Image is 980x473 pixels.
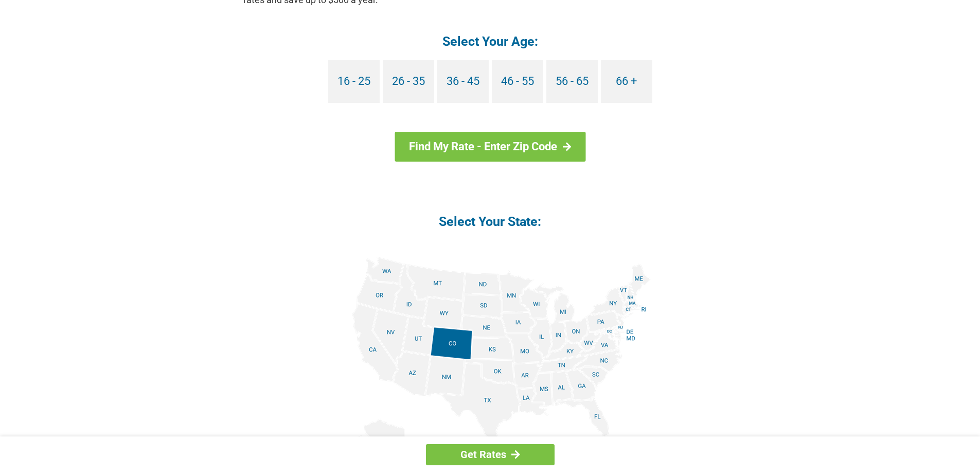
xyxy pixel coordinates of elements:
[426,444,555,465] a: Get Rates
[437,60,489,103] a: 36 - 45
[243,33,737,50] h4: Select Your Age:
[383,60,434,103] a: 26 - 35
[492,60,543,103] a: 46 - 55
[395,132,585,162] a: Find My Rate - Enter Zip Code
[328,60,380,103] a: 16 - 25
[601,60,652,103] a: 66 +
[546,60,598,103] a: 56 - 65
[243,213,737,230] h4: Select Your State:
